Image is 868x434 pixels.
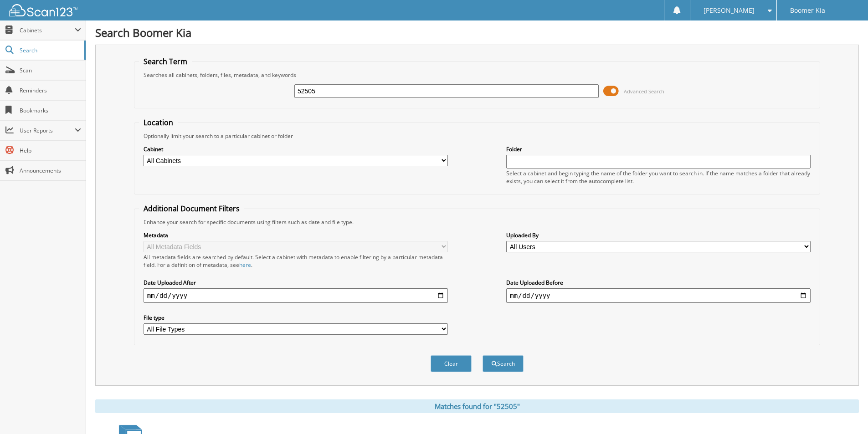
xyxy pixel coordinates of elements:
[506,145,811,153] label: Folder
[20,167,81,174] span: Announcements
[20,46,80,54] span: Search
[483,355,524,372] button: Search
[139,218,815,226] div: Enhance your search for specific documents using filters such as date and file type.
[704,8,755,13] span: [PERSON_NAME]
[139,117,178,128] legend: Location
[20,87,81,94] span: Reminders
[20,66,81,74] span: Scan
[144,231,448,239] label: Metadata
[95,399,859,413] div: Matches found for "52505"
[20,107,81,114] span: Bookmarks
[95,25,859,40] h1: Search Boomer Kia
[144,279,448,286] label: Date Uploaded After
[506,288,811,303] input: end
[790,8,825,13] span: Boomer Kia
[139,56,192,66] legend: Search Term
[144,253,448,269] div: All metadata fields are searched by default. Select a cabinet with metadata to enable filtering b...
[239,261,251,269] a: here
[139,132,815,140] div: Optionally limit your search to a particular cabinet or folder
[20,26,75,34] span: Cabinets
[506,231,811,239] label: Uploaded By
[506,169,811,185] div: Select a cabinet and begin typing the name of the folder you want to search in. If the name match...
[144,145,448,153] label: Cabinet
[20,147,81,154] span: Help
[624,88,664,95] span: Advanced Search
[431,355,472,372] button: Clear
[506,279,811,286] label: Date Uploaded Before
[144,314,448,322] label: File type
[9,4,77,16] img: scan123-logo-white.svg
[139,204,244,214] legend: Additional Document Filters
[144,288,448,303] input: start
[20,127,75,134] span: User Reports
[139,71,815,79] div: Searches all cabinets, folders, files, metadata, and keywords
